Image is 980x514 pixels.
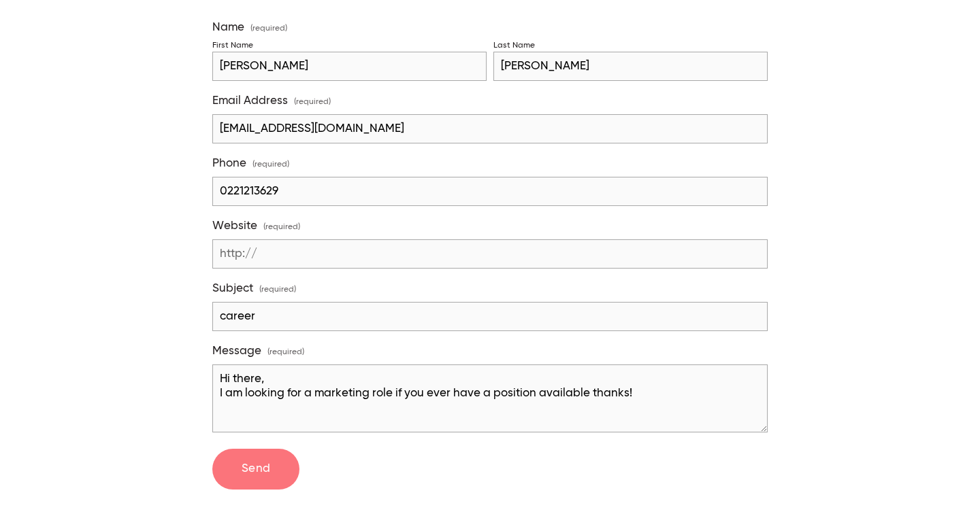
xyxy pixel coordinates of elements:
span: Email Address [212,94,288,108]
span: http:// [213,239,264,269]
span: Send [242,463,271,475]
span: Website [212,219,257,233]
span: Subject [212,281,253,296]
span: (required) [267,343,304,362]
button: SendSend [212,449,299,490]
div: First Name [212,41,253,51]
span: (required) [250,24,287,33]
span: (required) [259,281,296,299]
span: (required) [294,93,331,112]
div: Last Name [493,41,535,51]
span: Phone [212,156,246,171]
textarea: Hi there, I am looking for a marketing role if you ever have a position available thanks! [212,364,767,432]
span: (required) [252,156,289,174]
span: Name [212,20,244,35]
span: (required) [263,218,300,237]
span: Message [212,344,261,358]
